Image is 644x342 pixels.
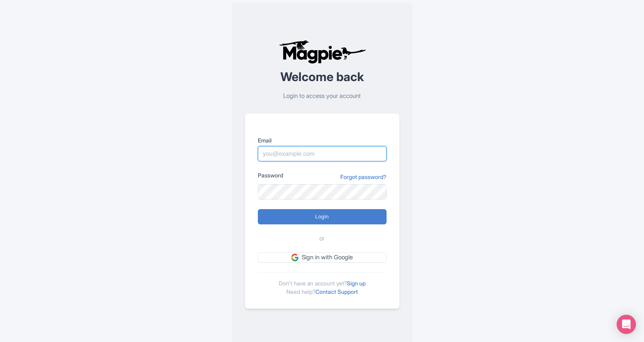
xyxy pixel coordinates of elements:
input: Login [258,209,387,224]
a: Forgot password? [340,173,387,181]
a: Sign in with Google [258,252,387,263]
p: Login to access your account [245,92,399,101]
label: Password [258,171,283,179]
label: Email [258,136,387,145]
h2: Welcome back [245,70,399,83]
div: Open Intercom Messenger [617,315,636,334]
img: google.svg [291,254,298,261]
a: Sign up [347,280,366,287]
span: or [319,234,325,243]
a: Contact Support [315,288,358,295]
img: logo-ab69f6fb50320c5b225c76a69d11143b.png [277,40,367,64]
div: Don't have an account yet? Need help? [258,272,387,296]
input: you@example.com [258,146,387,161]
